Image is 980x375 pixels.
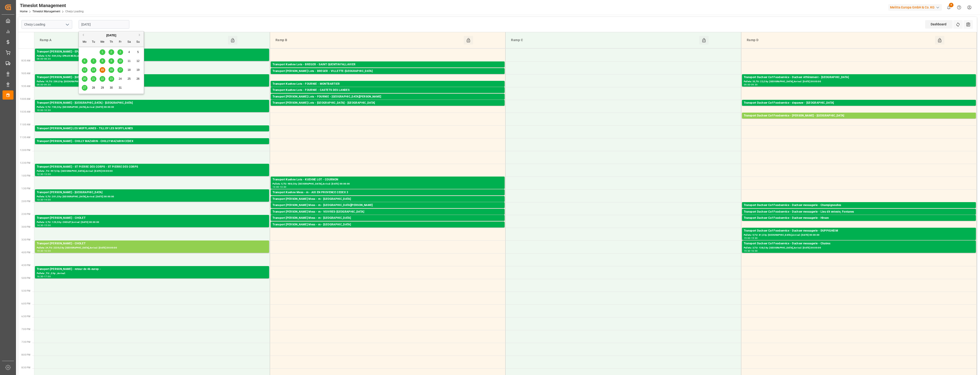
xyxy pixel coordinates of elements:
div: Pallets: 10,TU: 28,City: [GEOGRAPHIC_DATA],Arrival: [DATE] 00:00:00 [744,105,974,109]
div: Transport Dachser Cof Foodservice - Dachser messagerie - Hirson [744,216,974,220]
div: 16:00 [751,250,758,252]
div: Transport [PERSON_NAME] Lots - [GEOGRAPHIC_DATA] - [GEOGRAPHIC_DATA] [273,101,503,105]
div: Transport [PERSON_NAME] - CHILLY MAZARIN - CHILLY MAZARIN CEDEX [37,139,267,144]
div: Transport Dachser Cof Foodservice - Dachser Affrètement - [GEOGRAPHIC_DATA] [744,75,974,80]
span: 11:30 AM [20,136,30,139]
div: Pallets: 2,TU: 9,City: [GEOGRAPHIC_DATA],Arrival: [DATE] 00:00:00 [744,220,974,224]
div: Choose Saturday, October 25th, 2025 [126,76,132,82]
span: 1:30 PM [21,187,30,190]
div: Choose Wednesday, October 29th, 2025 [100,85,105,91]
div: 16:00 [44,250,51,252]
span: 8:00 PM [21,354,30,356]
div: Transport [PERSON_NAME] - retour de 46 europ - [37,267,267,272]
div: Pallets: ,TU: 12,City: [GEOGRAPHIC_DATA] CEDEX 3,Arrival: [DATE] 00:00:00 [273,195,503,199]
div: - [43,109,44,111]
div: Pallets: 4,TU: 13,City: CASTETS DES [PERSON_NAME],Arrival: [DATE] 00:00:00 [273,92,503,96]
div: Transport [PERSON_NAME] Mess - m - [GEOGRAPHIC_DATA] [273,222,503,227]
div: Choose Tuesday, October 28th, 2025 [91,85,96,91]
div: Transport [PERSON_NAME] Mess - m - VOIVRES-[GEOGRAPHIC_DATA] [273,210,503,214]
div: - [750,84,751,86]
span: 5 [137,50,139,54]
div: Transport Kuehne Lots - BREGER - SAINT QUENTIN FALLAVIER [273,62,503,67]
span: 1:00 PM [21,174,30,177]
div: Choose Saturday, October 18th, 2025 [126,67,132,73]
div: 15:00 [44,224,51,226]
span: 12:30 PM [20,162,30,164]
div: - [43,199,44,201]
div: Tu [91,39,96,45]
div: Fr [117,39,123,45]
div: Pallets: 5,TU: 190,City: MONTBARTIER,Arrival: [DATE] 00:00:00 [273,86,503,90]
div: Transport [PERSON_NAME] Lots - BREGER - VILLETTE-[GEOGRAPHIC_DATA] [273,69,503,74]
div: Pallets: 4,TU: 56,City: [GEOGRAPHIC_DATA][PERSON_NAME],Arrival: [DATE] 00:00:00 [273,67,503,71]
div: 09:30 [44,84,51,86]
div: Choose Sunday, October 26th, 2025 [135,76,141,82]
span: 21 [92,77,95,80]
span: 8:30 PM [21,366,30,369]
div: Transport Kuehne Lots - FOURNIE - CASTETS DES LANDES [273,88,503,92]
a: Home [20,10,27,13]
div: 13:00 [44,173,51,175]
div: 12:30 [37,173,43,175]
span: 9:00 AM [21,72,30,75]
div: Choose Friday, October 17th, 2025 [117,67,123,73]
div: Pallets: ,TU: ,City: ,Arrival: [37,272,267,275]
span: 29 [101,86,104,89]
div: Th [109,39,114,45]
div: Pallets: 3,TU: 129,City: CHOLET,Arrival: [DATE] 00:00:00 [37,220,267,224]
div: Choose Wednesday, October 15th, 2025 [100,67,105,73]
div: - [43,173,44,175]
div: Choose Friday, October 3rd, 2025 [117,49,123,55]
input: DD-MM-YYYY [79,20,129,29]
div: Melitta Europa GmbH & Co. KG [888,4,942,11]
span: 4:00 PM [21,251,30,254]
div: 15:00 [744,237,750,239]
span: 3:00 PM [21,226,30,228]
div: - [750,237,751,239]
div: Pallets: ,TU: 33,City: [GEOGRAPHIC_DATA][PERSON_NAME],Arrival: [DATE] 00:00:00 [273,208,503,211]
div: Choose Friday, October 31st, 2025 [117,85,123,91]
button: Melitta Europa GmbH & Co. KG [888,3,944,12]
div: - [43,58,44,60]
div: Choose Thursday, October 2nd, 2025 [109,49,114,55]
div: Choose Thursday, October 16th, 2025 [109,67,114,73]
div: 13:30 [37,199,43,201]
div: Pallets: 5,TU: 488,City: [GEOGRAPHIC_DATA],Arrival: [DATE] 00:00:00 [273,182,503,186]
span: 12:00 PM [20,149,30,151]
span: 9:30 AM [21,85,30,87]
div: 08:00 [37,58,43,60]
div: Transport [PERSON_NAME] Mess - m - [GEOGRAPHIC_DATA][PERSON_NAME] [273,203,503,208]
div: Sa [126,39,132,45]
span: 10 [119,59,122,63]
div: Ramp B [274,36,464,45]
div: Pallets: 14,TU: 153,City: [GEOGRAPHIC_DATA],Arrival: [DATE] 00:00:00 [744,118,974,122]
button: Next Month [139,34,142,36]
span: 28 [92,86,95,89]
button: Previous Month [81,34,84,36]
span: 8 [949,3,954,7]
div: Pallets: ,TU: 900,City: [GEOGRAPHIC_DATA] MAZARIN CEDEX,Arrival: [DATE] 00:00:00 [37,144,267,148]
div: - [43,275,44,277]
div: Pallets: 2,TU: 141,City: TILLOY LES MOFFLAINES,Arrival: [DATE] 00:00:00 [37,131,267,135]
span: 27 [83,86,86,89]
div: 14:30 [37,224,43,226]
span: 10:00 AM [20,98,30,100]
span: 6:30 PM [21,315,30,318]
div: Choose Thursday, October 30th, 2025 [109,85,114,91]
span: 31 [119,86,122,89]
div: Choose Wednesday, October 8th, 2025 [100,58,105,64]
div: Transport Dachser Cof Foodservice - Dachser messagerie - Chatres [744,241,974,246]
span: 18 [127,68,130,71]
div: Choose Wednesday, October 1st, 2025 [100,49,105,55]
span: 7:30 PM [21,341,30,343]
div: 10:00 [37,109,43,111]
div: Pallets: ,TU: 6,City: [GEOGRAPHIC_DATA],Arrival: [DATE] 00:00:00 [273,227,503,231]
div: Pallets: 3,TU: 138,City: [GEOGRAPHIC_DATA],Arrival: [DATE] 00:00:00 [744,246,974,250]
div: Pallets: ,TU: 12,City: [GEOGRAPHIC_DATA],Arrival: [DATE] 00:00:00 [744,208,974,211]
span: 8:30 AM [21,59,30,62]
span: 2:30 PM [21,213,30,215]
span: 16 [110,68,113,71]
span: 6 [84,59,85,63]
span: 15 [101,68,104,71]
input: Type to search/select [21,20,72,29]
